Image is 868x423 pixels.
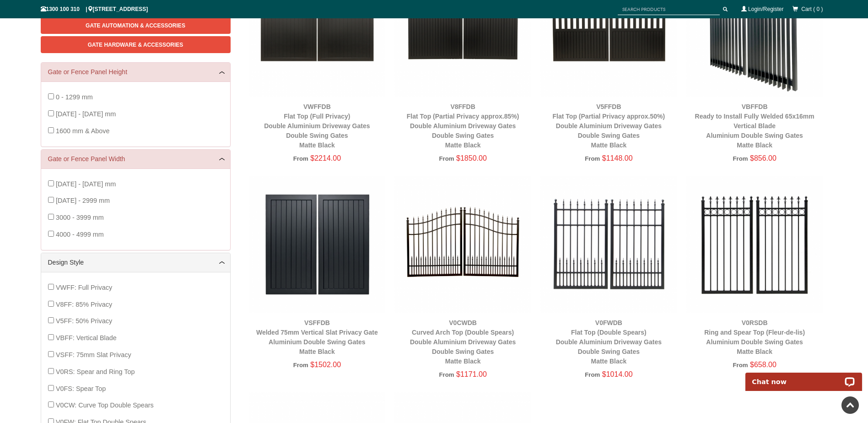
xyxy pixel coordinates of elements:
[310,361,341,369] span: $1502.00
[801,6,823,12] span: Cart ( 0 )
[394,176,531,313] img: V0CWDB - Curved Arch Top (Double Spears) - Double Aluminium Driveway Gates - Double Swing Gates -...
[456,370,487,378] span: $1171.00
[439,155,454,162] span: From
[733,155,748,162] span: From
[56,368,135,375] span: V0RS: Spear and Ring Top
[618,4,720,15] input: SEARCH PRODUCTS
[56,180,116,188] span: [DATE] - [DATE] mm
[249,176,386,313] img: VSFFDB - Welded 75mm Vertical Slat Privacy Gate - Aluminium Double Swing Gates - Matte Black - Ga...
[88,42,183,48] span: Gate Hardware & Accessories
[56,334,117,342] span: VBFF: Vertical Blade
[56,214,104,221] span: 3000 - 3999 mm
[56,351,131,358] span: VSFF: 75mm Slat Privacy
[556,319,662,365] a: V0FWDBFlat Top (Double Spears)Double Aluminium Driveway GatesDouble Swing GatesMatte Black
[86,22,185,29] span: Gate Automation & Accessories
[585,155,600,162] span: From
[56,385,106,392] span: V0FS: Spear Top
[407,103,519,149] a: V8FFDBFlat Top (Partial Privacy approx.85%)Double Aluminium Driveway GatesDouble Swing GatesMatte...
[48,258,223,267] a: Design Style
[293,362,308,369] span: From
[540,176,677,313] img: V0FWDB - Flat Top (Double Spears) - Double Aluminium Driveway Gates - Double Swing Gates - Matte ...
[293,155,308,162] span: From
[310,154,341,162] span: $2214.00
[56,127,110,135] span: 1600 mm & Above
[733,362,748,369] span: From
[41,36,231,53] a: Gate Hardware & Accessories
[56,231,104,238] span: 4000 - 4999 mm
[264,103,370,149] a: VWFFDBFlat Top (Full Privacy)Double Aluminium Driveway GatesDouble Swing GatesMatte Black
[256,319,378,355] a: VSFFDBWelded 75mm Vertical Slat Privacy GateAluminium Double Swing GatesMatte Black
[585,371,600,378] span: From
[553,103,665,149] a: V5FFDBFlat Top (Partial Privacy approx.50%)Double Aluminium Driveway GatesDouble Swing GatesMatte...
[686,176,823,313] img: V0RSDB - Ring and Spear Top (Fleur-de-lis) - Aluminium Double Swing Gates - Matte Black - Gate Wa...
[41,6,148,12] span: 1300 100 310 | [STREET_ADDRESS]
[750,361,776,369] span: $658.00
[56,284,112,291] span: VWFF: Full Privacy
[456,154,487,162] span: $1850.00
[695,103,814,149] a: VBFFDBReady to Install Fully Welded 65x16mm Vertical BladeAluminium Double Swing GatesMatte Black
[602,370,633,378] span: $1014.00
[750,154,776,162] span: $856.00
[56,401,154,409] span: V0CW: Curve Top Double Spears
[41,17,231,34] a: Gate Automation & Accessories
[56,93,93,101] span: 0 - 1299 mm
[439,371,454,378] span: From
[602,154,633,162] span: $1148.00
[48,154,223,164] a: Gate or Fence Panel Width
[410,319,516,365] a: V0CWDBCurved Arch Top (Double Spears)Double Aluminium Driveway GatesDouble Swing GatesMatte Black
[56,301,112,308] span: V8FF: 85% Privacy
[56,197,110,204] span: [DATE] - 2999 mm
[704,319,805,355] a: V0RSDBRing and Spear Top (Fleur-de-lis)Aluminium Double Swing GatesMatte Black
[739,362,868,391] iframe: LiveChat chat widget
[56,110,116,118] span: [DATE] - [DATE] mm
[48,67,223,77] a: Gate or Fence Panel Height
[56,317,112,325] span: V5FF: 50% Privacy
[748,6,783,12] a: Login/Register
